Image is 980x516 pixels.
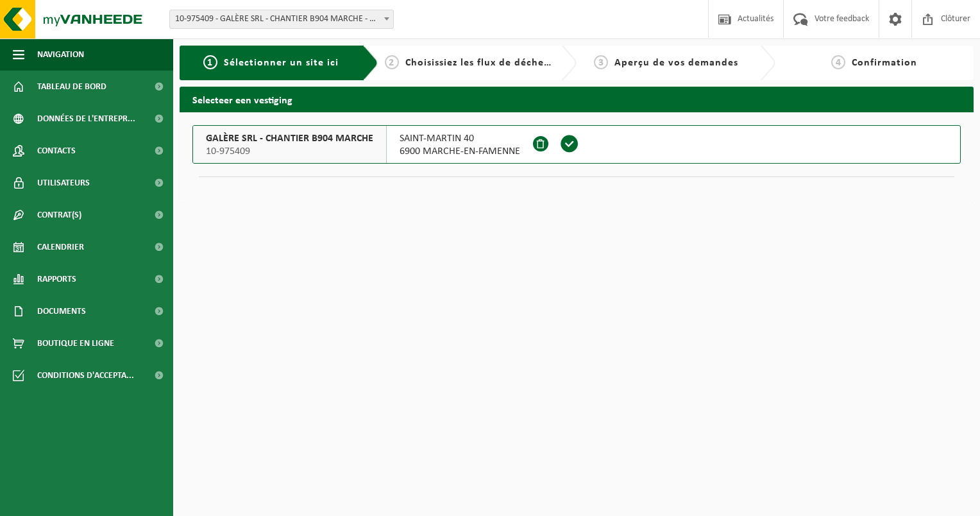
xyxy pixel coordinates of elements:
[37,135,76,167] span: Contacts
[385,55,399,69] span: 2
[206,145,373,158] span: 10-975409
[400,145,520,158] span: 6900 MARCHE-EN-FAMENNE
[180,87,974,112] h2: Selecteer een vestiging
[37,199,81,231] span: Contrat(s)
[37,167,90,199] span: Utilisateurs
[203,55,217,69] span: 1
[831,55,845,69] span: 4
[37,295,86,327] span: Documents
[594,55,608,69] span: 3
[37,263,76,295] span: Rapports
[170,10,393,28] span: 10-975409 - GALÈRE SRL - CHANTIER B904 MARCHE - MARCHE-EN-FAMENNE
[37,359,134,391] span: Conditions d'accepta...
[206,132,373,145] span: GALÈRE SRL - CHANTIER B904 MARCHE
[169,10,394,29] span: 10-975409 - GALÈRE SRL - CHANTIER B904 MARCHE - MARCHE-EN-FAMENNE
[405,58,619,68] span: Choisissiez les flux de déchets et récipients
[224,58,339,68] span: Sélectionner un site ici
[37,39,84,71] span: Navigation
[852,58,917,68] span: Confirmation
[37,103,135,135] span: Données de l'entrepr...
[37,231,84,263] span: Calendrier
[400,132,520,145] span: SAINT-MARTIN 40
[614,58,738,68] span: Aperçu de vos demandes
[37,327,114,359] span: Boutique en ligne
[37,71,106,103] span: Tableau de bord
[192,125,961,164] button: GALÈRE SRL - CHANTIER B904 MARCHE 10-975409 SAINT-MARTIN 406900 MARCHE-EN-FAMENNE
